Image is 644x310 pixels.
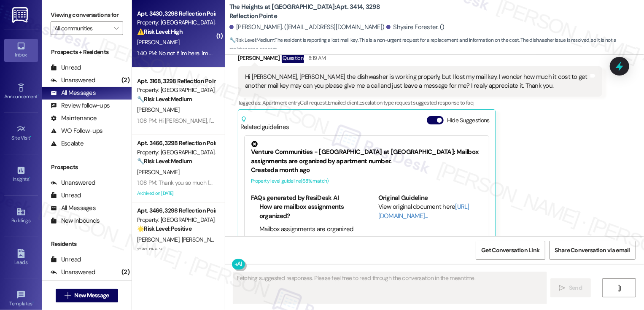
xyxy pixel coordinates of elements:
span: New Message [74,291,109,300]
i:  [65,292,71,299]
div: Property: [GEOGRAPHIC_DATA] at [GEOGRAPHIC_DATA] [137,148,215,157]
button: New Message [56,289,118,302]
label: Viewing conversations for [51,8,123,22]
li: Mailbox assignments are organized by apartment number. [259,225,355,243]
span: [PERSON_NAME] [137,38,179,46]
a: Inbox [4,39,38,62]
div: Unread [51,255,81,264]
span: Apartment entry , [262,99,300,106]
b: Original Guideline [378,194,428,202]
span: • [38,92,39,98]
div: Hi [PERSON_NAME], [PERSON_NAME] the dishwasher is working properly, but I lost my mail key. I won... [245,73,589,91]
button: Send [550,278,591,297]
b: FAQs generated by ResiDesk AI [251,194,339,202]
div: All Messages [51,204,96,213]
span: • [32,299,34,305]
div: Apt. 3466, 3298 Reflection Pointe [137,139,215,148]
span: Escalation type request suggested response to faq [359,99,473,106]
a: Site Visit • [4,122,38,145]
strong: 🔧 Risk Level: Medium [229,37,274,43]
img: ResiDesk Logo [12,7,30,23]
div: Property: [GEOGRAPHIC_DATA] at [GEOGRAPHIC_DATA] [137,216,215,224]
div: New Inbounds [51,216,100,225]
label: Hide Suggestions [447,116,490,125]
strong: 🌟 Risk Level: Positive [137,225,191,232]
textarea: Fetching suggested responses. Please feel free to read through the conversation in the meantime. [233,272,547,304]
div: Tagged as: [238,97,602,109]
i:  [114,25,119,32]
span: Call request , [300,99,328,106]
div: Unread [51,63,81,72]
span: [PERSON_NAME] [181,236,224,243]
div: Apt. 3168, 3298 Reflection Pointe [137,77,215,86]
span: • [30,134,32,140]
div: Property: [GEOGRAPHIC_DATA] at [GEOGRAPHIC_DATA] [137,86,215,94]
div: Unanswered [51,178,95,187]
i:  [616,285,622,291]
span: [PERSON_NAME] [137,106,179,113]
div: Escalate [51,139,84,148]
span: [PERSON_NAME] [137,168,179,176]
div: Residents [42,240,132,248]
div: WO Follow-ups [51,127,102,135]
div: 1:08 PM: Thank you so much for your help! [137,179,240,186]
input: All communities [54,22,110,35]
div: Maintenance [51,114,97,123]
a: Buildings [4,205,38,227]
div: Review follow-ups [51,101,110,110]
div: Shyaire Forester. () [386,23,444,32]
div: Related guidelines [240,116,289,132]
div: Prospects [42,163,132,172]
li: How are mailbox assignments organized? [259,202,355,221]
div: 1:40 PM: No not if I'm here. I'm usually here throughout the day however. [137,49,310,57]
div: [PERSON_NAME]. ([EMAIL_ADDRESS][DOMAIN_NAME]) [229,23,385,32]
div: Archived on [DATE] [136,188,216,199]
div: Unread [51,191,81,200]
span: • [29,175,30,181]
div: 8:19 AM [306,54,326,62]
b: The Heights at [GEOGRAPHIC_DATA]: Apt. 3414, 3298 Reflection Pointe [229,3,398,21]
button: Share Conversation via email [550,241,636,260]
a: Insights • [4,163,38,186]
span: Emailed client , [328,99,359,106]
span: Get Conversation Link [481,246,539,255]
strong: ⚠️ Risk Level: High [137,28,183,35]
span: : The resident is reporting a lost mail key. This is a non-urgent request for a replacement and i... [229,36,644,54]
div: Created a month ago [251,166,482,175]
div: Property: [GEOGRAPHIC_DATA] at [GEOGRAPHIC_DATA] [137,18,215,27]
div: Property level guideline ( 68 % match) [251,177,482,186]
span: Share Conversation via email [555,246,630,255]
div: View original document here [378,202,482,221]
div: All Messages [51,89,96,97]
div: 12:19 PM: Y [137,246,162,254]
i:  [559,285,566,291]
strong: 🔧 Risk Level: Medium [137,95,192,103]
div: Prospects + Residents [42,48,132,57]
span: [PERSON_NAME] [137,236,182,243]
div: Unanswered [51,268,95,277]
div: 1:08 PM: Hi [PERSON_NAME], I'm so sorry to hear about the lawn care issues! I'll be sure to pass ... [137,117,614,124]
div: [PERSON_NAME] [238,53,602,66]
strong: 🔧 Risk Level: Medium [137,157,192,165]
div: Apt. 3430, 3298 Reflection Pointe [137,9,215,18]
a: Leads [4,246,38,269]
div: Question [282,53,304,63]
span: Send [569,283,582,292]
div: Apt. 3466, 3298 Reflection Pointe [137,206,215,215]
a: [URL][DOMAIN_NAME]… [378,202,469,220]
div: (2) [119,266,132,279]
button: Get Conversation Link [476,241,545,260]
div: (2) [119,74,132,87]
div: Venture Communities - [GEOGRAPHIC_DATA] at [GEOGRAPHIC_DATA]: Mailbox assignments are organized b... [251,141,482,166]
div: Unanswered [51,76,95,85]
